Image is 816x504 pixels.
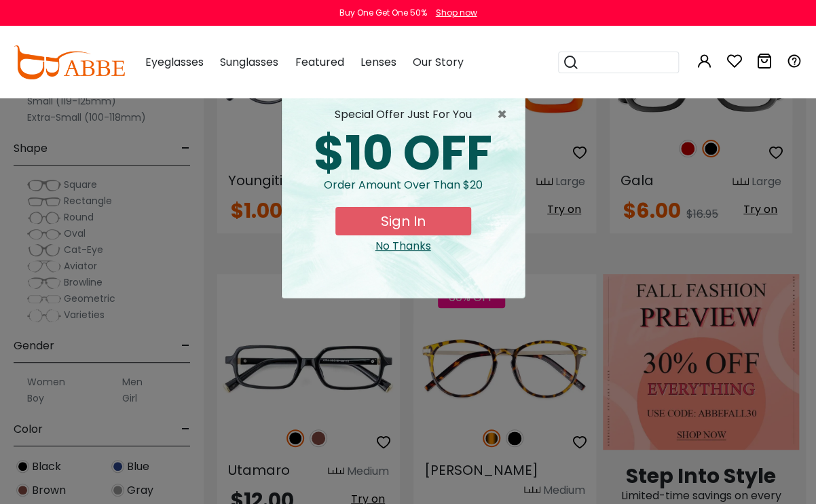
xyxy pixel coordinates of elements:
span: × [497,106,514,123]
div: special offer just for you [293,106,514,123]
span: Lenses [360,54,396,70]
div: $10 OFF [293,130,514,177]
a: Shop now [429,7,477,18]
div: Shop now [436,7,477,19]
span: Eyeglasses [145,54,204,70]
img: abbeglasses.com [14,45,125,79]
button: Sign In [335,207,471,235]
span: Our Story [412,54,463,70]
span: Featured [295,54,344,70]
div: Buy One Get One 50% [339,7,427,19]
button: Close [497,106,514,123]
span: Sunglasses [220,54,278,70]
div: Close [293,238,514,254]
div: Order amount over than $20 [293,177,514,207]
